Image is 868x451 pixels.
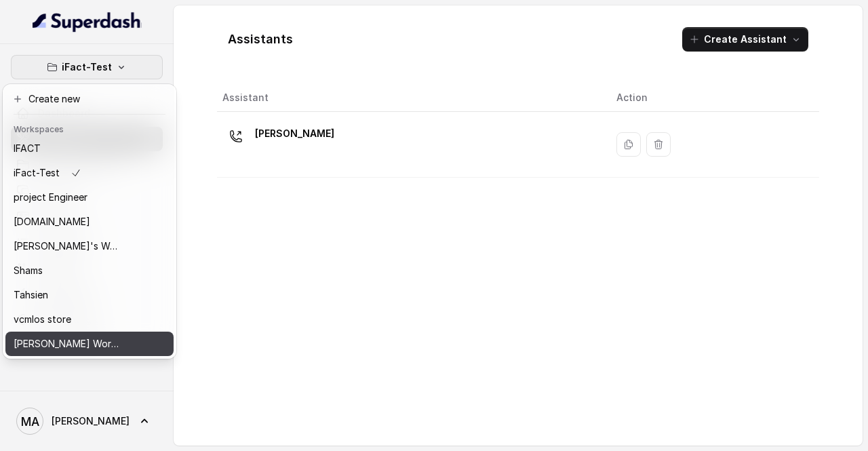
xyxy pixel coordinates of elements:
p: Shams [14,262,43,279]
p: project Engineer [14,189,87,205]
header: Workspaces [5,117,174,139]
button: iFact-Test [11,55,163,79]
p: iFact-Test [62,59,112,75]
div: iFact-Test [3,84,176,359]
p: [PERSON_NAME] Workspace [14,336,122,352]
p: IFACT [14,140,41,157]
p: Tahsien [14,287,48,303]
p: iFact-Test [14,165,60,181]
p: vcmlos store [14,311,71,328]
button: Create new [5,87,174,111]
p: [PERSON_NAME]'s Workspace [14,238,122,254]
p: [DOMAIN_NAME] [14,214,90,230]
